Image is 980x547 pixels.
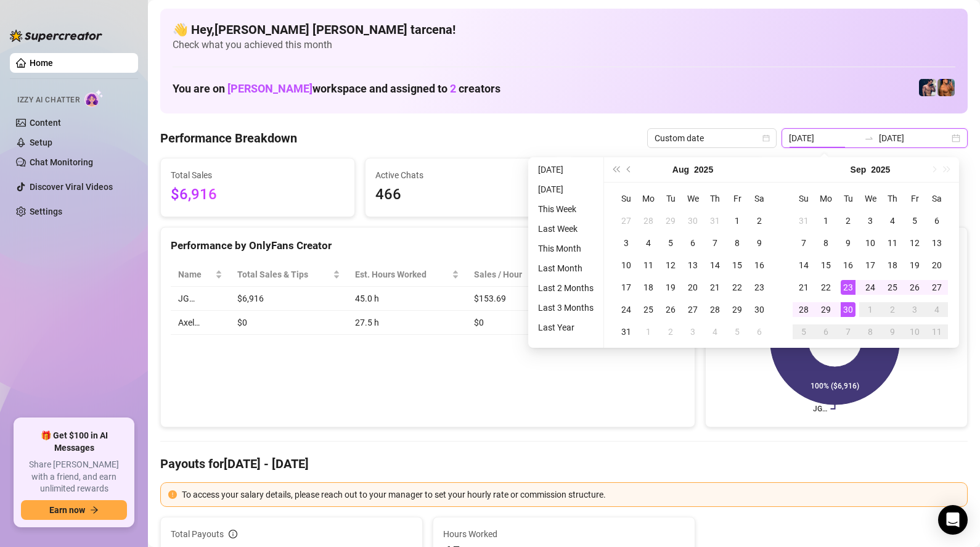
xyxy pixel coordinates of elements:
div: 28 [641,213,656,228]
div: 9 [752,236,767,250]
div: 2 [752,213,767,228]
td: 2025-08-08 [726,232,748,254]
td: 2025-09-10 [859,232,881,254]
td: 2025-10-05 [793,321,815,343]
td: 2025-10-09 [881,321,904,343]
div: 22 [730,280,745,295]
span: Name [178,268,213,281]
div: 17 [863,258,878,273]
td: 2025-09-29 [815,298,837,321]
div: 14 [796,258,811,273]
td: 2025-09-03 [682,321,704,343]
div: 8 [863,324,878,339]
td: 2025-09-05 [726,321,748,343]
td: 2025-09-09 [837,232,859,254]
div: 27 [685,302,700,317]
td: 2025-09-23 [837,276,859,298]
div: 20 [685,280,700,295]
td: 2025-08-13 [682,254,704,276]
th: Sa [748,187,770,210]
td: 2025-08-04 [637,232,659,254]
span: exclamation-circle [168,490,177,499]
td: 2025-07-28 [637,210,659,232]
div: 19 [663,280,678,295]
td: 2025-09-18 [881,254,904,276]
span: Hours Worked [443,527,685,541]
span: arrow-right [90,506,99,514]
td: 27.5 h [348,311,466,335]
td: 2025-09-02 [659,321,682,343]
div: Est. Hours Worked [355,268,449,281]
td: JG… [171,287,230,311]
button: Previous month (PageUp) [623,157,636,182]
td: 2025-10-08 [859,321,881,343]
td: 2025-09-08 [815,232,837,254]
td: 2025-09-22 [815,276,837,298]
div: 30 [752,302,767,317]
span: Earn now [49,505,85,515]
div: 25 [641,302,656,317]
div: 8 [819,236,833,250]
div: 13 [685,258,700,273]
div: 4 [885,213,900,228]
div: 28 [796,302,811,317]
div: 1 [641,324,656,339]
td: 2025-10-04 [926,298,948,321]
td: 2025-08-03 [615,232,637,254]
td: 2025-09-12 [904,232,926,254]
div: 20 [929,258,944,273]
div: 30 [841,302,855,317]
td: 2025-09-04 [881,210,904,232]
img: AI Chatter [84,89,104,107]
div: 11 [929,324,944,339]
td: 2025-08-07 [704,232,726,254]
td: Axel… [171,311,230,335]
div: 11 [641,258,656,273]
td: 2025-07-30 [682,210,704,232]
td: 2025-10-06 [815,321,837,343]
td: $0 [467,311,557,335]
button: Choose a year [871,157,890,182]
th: We [859,187,881,210]
td: 2025-09-13 [926,232,948,254]
td: 2025-09-25 [881,276,904,298]
td: 2025-08-30 [748,298,770,321]
td: 2025-08-31 [793,210,815,232]
td: 2025-09-17 [859,254,881,276]
span: 466 [375,183,549,207]
div: 17 [619,280,634,295]
td: 2025-08-15 [726,254,748,276]
span: Custom date [655,129,769,147]
div: 15 [819,258,833,273]
div: 29 [663,213,678,228]
td: 2025-09-19 [904,254,926,276]
td: 2025-08-29 [726,298,748,321]
div: 10 [619,258,634,273]
div: 14 [708,258,722,273]
div: 16 [752,258,767,273]
h4: 👋 Hey, [PERSON_NAME] [PERSON_NAME] tarcena ! [173,21,955,38]
h4: Payouts for [DATE] - [DATE] [160,455,968,472]
td: 2025-08-06 [682,232,704,254]
a: Setup [30,138,52,147]
div: 29 [819,302,833,317]
th: Tu [659,187,682,210]
td: 2025-09-04 [704,321,726,343]
th: Mo [815,187,837,210]
div: 22 [819,280,833,295]
span: Total Sales [171,168,345,182]
div: 30 [685,213,700,228]
td: 2025-09-06 [926,210,948,232]
td: 2025-10-07 [837,321,859,343]
li: This Week [533,202,598,216]
div: 3 [685,324,700,339]
a: Chat Monitoring [30,157,93,167]
div: 6 [929,213,944,228]
div: 24 [863,280,878,295]
th: Fr [904,187,926,210]
div: 2 [663,324,678,339]
td: 2025-08-01 [726,210,748,232]
td: 2025-09-27 [926,276,948,298]
td: 2025-09-26 [904,276,926,298]
td: 2025-09-07 [793,232,815,254]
